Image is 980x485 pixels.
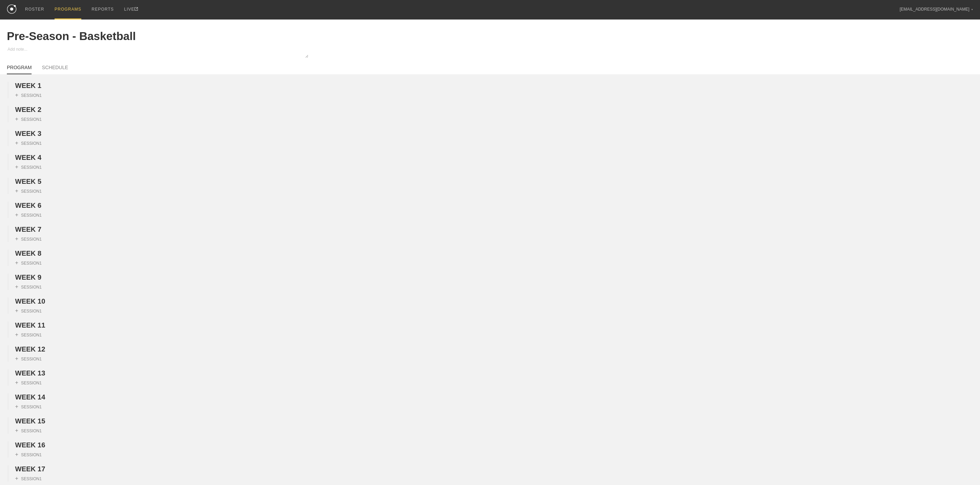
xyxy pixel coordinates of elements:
span: WEEK 12 [15,345,45,353]
div: SESSION 1 [15,116,42,122]
span: + [15,236,18,242]
span: WEEK 13 [15,369,45,377]
span: WEEK 11 [15,321,45,329]
span: + [15,427,18,433]
div: SESSION 1 [15,140,42,146]
span: + [15,260,18,266]
iframe: Chat Widget [946,452,980,485]
span: WEEK 15 [15,417,45,425]
span: WEEK 17 [15,465,45,473]
div: SESSION 1 [15,380,42,386]
span: WEEK 5 [15,178,42,185]
span: + [15,116,18,122]
span: + [15,212,18,218]
span: + [15,404,18,409]
span: + [15,188,18,194]
div: SESSION 1 [15,260,42,266]
span: WEEK 16 [15,441,45,449]
div: SESSION 1 [15,308,42,314]
img: logo [7,4,16,14]
span: WEEK 10 [15,297,45,305]
div: ▼ [971,8,973,12]
span: WEEK 1 [15,82,42,89]
span: WEEK 14 [15,393,45,401]
span: + [15,92,18,98]
span: + [15,475,18,481]
div: SESSION 1 [15,284,42,290]
span: WEEK 9 [15,273,42,281]
span: + [15,140,18,146]
span: + [15,451,18,457]
span: + [15,380,18,385]
div: SESSION 1 [15,212,42,218]
div: SESSION 1 [15,475,42,482]
span: + [15,164,18,170]
a: PROGRAM [7,65,32,74]
div: SESSION 1 [15,236,42,242]
span: WEEK 7 [15,226,42,233]
div: SESSION 1 [15,451,42,458]
div: SESSION 1 [15,356,42,362]
div: SESSION 1 [15,332,42,338]
div: SESSION 1 [15,188,42,194]
a: SCHEDULE [42,65,68,74]
span: WEEK 4 [15,154,42,161]
span: + [15,356,18,361]
span: + [15,308,18,314]
span: WEEK 3 [15,130,42,137]
span: + [15,332,18,337]
div: SESSION 1 [15,427,42,434]
span: WEEK 6 [15,202,42,209]
span: WEEK 8 [15,250,42,257]
div: SESSION 1 [15,92,42,98]
div: SESSION 1 [15,404,42,410]
span: WEEK 2 [15,106,42,113]
div: SESSION 1 [15,164,42,170]
span: + [15,284,18,290]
